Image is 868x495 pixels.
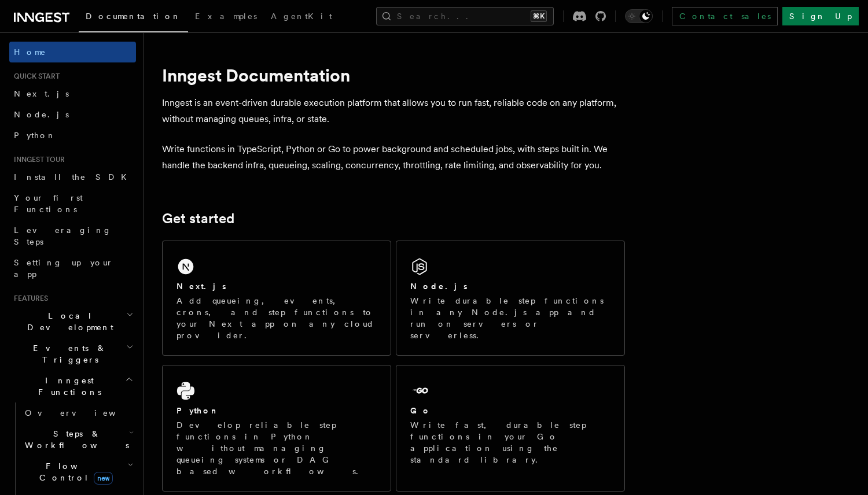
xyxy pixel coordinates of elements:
span: Documentation [86,12,181,21]
span: Events & Triggers [9,342,126,365]
span: Next.js [14,89,69,98]
a: Get started [162,210,234,227]
button: Events & Triggers [9,338,136,370]
span: Overview [25,408,144,418]
span: Steps & Workflows [20,428,129,451]
h2: Python [176,405,219,416]
span: Features [9,294,48,303]
button: Flow Controlnew [20,456,136,488]
a: Python [9,125,136,146]
h1: Inngest Documentation [162,65,625,86]
a: Sign Up [782,7,859,25]
p: Write durable step functions in any Node.js app and run on servers or serverless. [410,295,610,341]
span: AgentKit [271,12,332,21]
span: Inngest Functions [9,375,125,398]
a: Documentation [79,3,188,32]
button: Local Development [9,305,136,338]
span: Install the SDK [14,172,134,182]
span: Node.js [14,110,69,119]
p: Write fast, durable step functions in your Go application using the standard library. [410,419,610,466]
a: AgentKit [264,3,339,31]
button: Toggle dark mode [625,9,653,23]
button: Inngest Functions [9,370,136,402]
button: Search...⌘K [376,7,554,25]
span: Home [14,46,46,58]
a: Setting up your app [9,252,136,285]
a: Your first Functions [9,187,136,220]
span: Inngest tour [9,155,65,164]
h2: Next.js [176,280,226,292]
span: Leveraging Steps [14,226,112,246]
a: PythonDevelop reliable step functions in Python without managing queueing systems or DAG based wo... [162,365,391,492]
a: Node.jsWrite durable step functions in any Node.js app and run on servers or serverless. [396,241,625,356]
a: Home [9,42,136,62]
span: Examples [195,12,257,21]
p: Develop reliable step functions in Python without managing queueing systems or DAG based workflows. [176,419,377,477]
a: Node.js [9,104,136,125]
span: Quick start [9,72,60,81]
p: Inngest is an event-driven durable execution platform that allows you to run fast, reliable code ... [162,95,625,127]
p: Add queueing, events, crons, and step functions to your Next app on any cloud provider. [176,295,377,341]
a: Overview [20,402,136,423]
a: Next.js [9,83,136,104]
a: GoWrite fast, durable step functions in your Go application using the standard library. [396,365,625,492]
span: Your first Functions [14,193,83,214]
h2: Node.js [410,280,468,292]
a: Install the SDK [9,167,136,187]
a: Contact sales [672,7,778,25]
a: Next.jsAdd queueing, events, crons, and step functions to your Next app on any cloud provider. [162,241,391,356]
a: Leveraging Steps [9,220,136,252]
button: Steps & Workflows [20,423,136,456]
p: Write functions in TypeScript, Python or Go to power background and scheduled jobs, with steps bu... [162,141,625,173]
span: new [94,472,113,485]
span: Flow Control [20,460,127,483]
span: Python [14,131,56,140]
span: Local Development [9,310,126,333]
h2: Go [410,405,431,416]
span: Setting up your app [14,258,113,279]
kbd: ⌘K [531,10,547,22]
a: Examples [188,3,264,31]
